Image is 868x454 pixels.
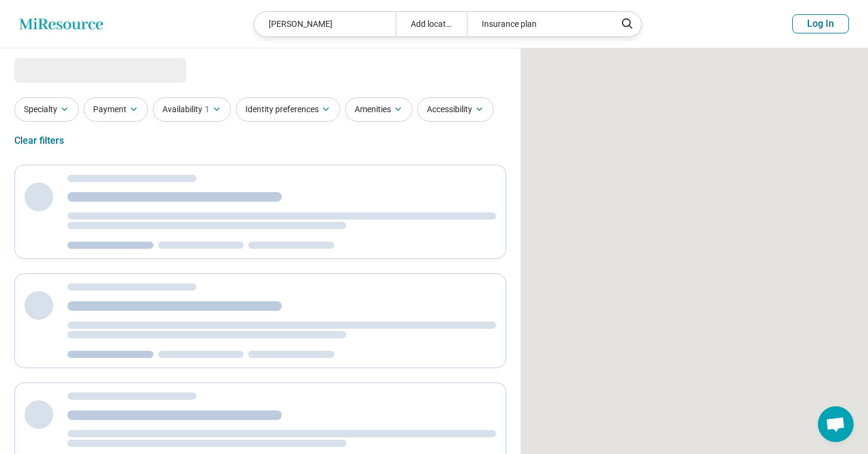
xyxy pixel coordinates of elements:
[236,97,340,122] button: Identity preferences
[345,97,413,122] button: Amenities
[467,12,608,36] div: Insurance plan
[254,12,396,36] div: [PERSON_NAME]
[14,126,64,155] div: Clear filters
[417,97,494,122] button: Accessibility
[205,103,210,116] span: 1
[792,14,849,33] button: Log In
[818,406,854,442] div: Open chat
[84,97,148,122] button: Payment
[14,58,115,82] span: Loading...
[153,97,231,122] button: Availability1
[14,97,79,122] button: Specialty
[396,12,467,36] div: Add location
